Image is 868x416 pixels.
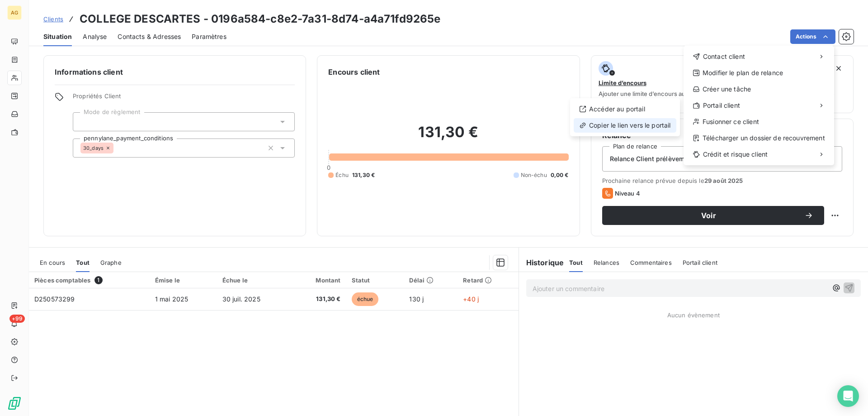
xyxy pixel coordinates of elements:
[687,66,830,80] div: Modifier le plan de relance
[684,46,834,165] div: Actions
[703,52,745,61] span: Contact client
[703,150,768,159] span: Crédit et risque client
[703,101,740,110] span: Portail client
[574,118,676,133] div: Copier le lien vers le portail
[687,82,830,96] div: Créer une tâche
[687,115,830,129] div: Fusionner ce client
[574,102,676,116] div: Accéder au portail
[687,131,830,145] div: Télécharger un dossier de recouvrement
